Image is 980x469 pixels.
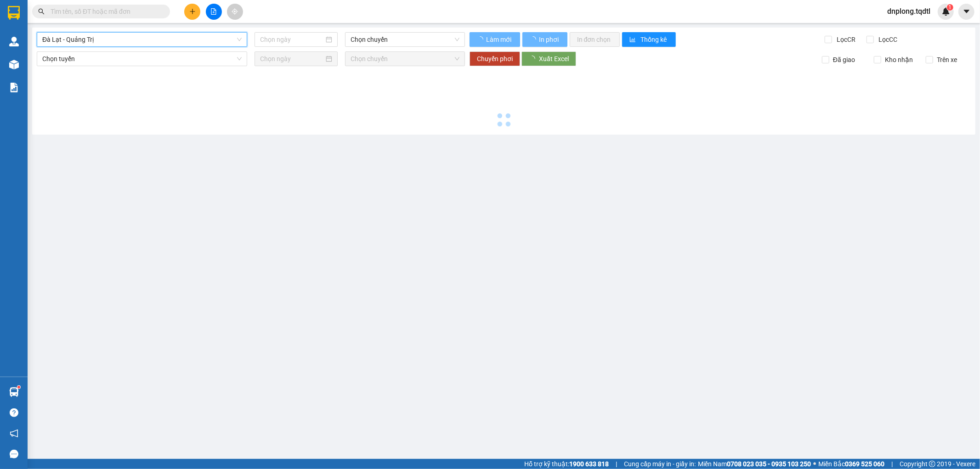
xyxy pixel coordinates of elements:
strong: 1900 633 818 [569,460,609,468]
span: Thống kê [641,34,668,45]
button: aim [227,4,243,20]
span: copyright [929,461,935,467]
span: Chọn chuyến [351,33,459,46]
span: Miền Nam [698,459,811,469]
span: Đà Lạt - Quảng Trị [42,33,242,46]
sup: 1 [17,386,20,389]
span: Chọn tuyến [42,52,242,66]
input: Chọn ngày [260,54,324,64]
img: icon-new-feature [942,7,950,16]
span: aim [232,8,238,15]
span: Lọc CC [875,34,899,45]
button: In đơn chọn [570,32,620,47]
img: warehouse-icon [9,387,19,397]
input: Tìm tên, số ĐT hoặc mã đơn [51,6,159,17]
img: warehouse-icon [9,37,19,46]
span: notification [10,429,18,438]
span: search [38,8,45,15]
span: In phơi [539,34,560,45]
strong: 0708 023 035 - 0935 103 250 [727,460,811,468]
span: dnplong.tqdtl [880,6,938,17]
button: file-add [206,4,222,20]
input: Chọn ngày [260,34,324,45]
button: Làm mới [470,32,520,47]
span: Hỗ trợ kỹ thuật: [524,459,609,469]
button: caret-down [958,4,974,20]
span: Làm mới [486,34,513,45]
img: warehouse-icon [9,60,19,69]
span: Cung cấp máy in - giấy in: [624,459,696,469]
button: plus [184,4,200,20]
span: Kho nhận [881,55,917,65]
span: caret-down [963,7,971,16]
span: | [891,459,893,469]
span: file-add [210,8,217,15]
button: Xuất Excel [521,51,576,66]
span: message [10,450,18,458]
button: Chuyển phơi [470,51,520,66]
span: question-circle [10,408,18,417]
span: Lọc CR [833,34,857,45]
img: solution-icon [9,83,19,92]
span: Đã giao [829,55,859,65]
button: In phơi [522,32,567,47]
span: loading [530,36,538,43]
span: loading [477,36,485,43]
span: Chọn chuyến [351,52,459,66]
img: logo-vxr [8,6,20,20]
span: Miền Bắc [818,459,884,469]
span: plus [189,8,196,15]
sup: 1 [947,4,953,11]
button: bar-chartThống kê [622,32,676,47]
span: bar-chart [629,36,637,44]
strong: 0369 525 060 [845,460,884,468]
span: ⚪️ [813,462,816,466]
span: | [616,459,617,469]
span: Trên xe [933,55,961,65]
span: 1 [948,4,952,11]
